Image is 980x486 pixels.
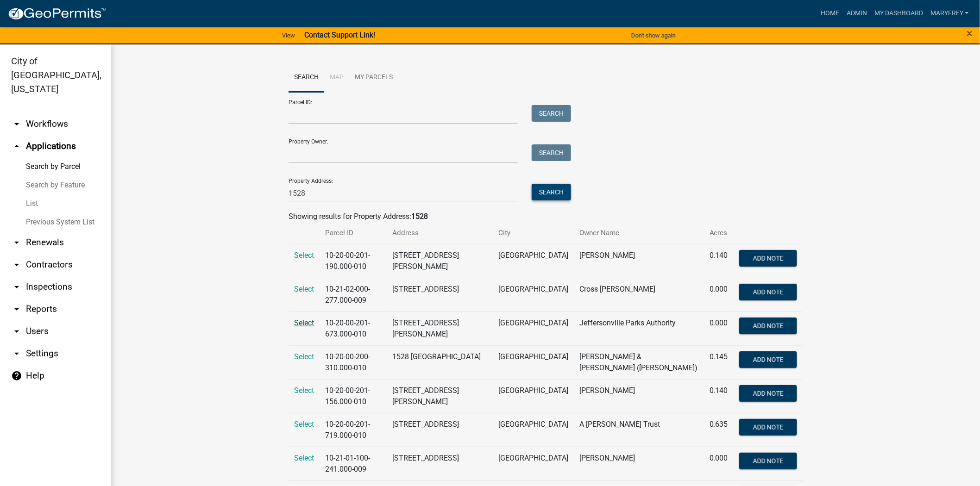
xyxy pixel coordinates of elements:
td: [PERSON_NAME] [574,244,704,278]
span: Add Note [753,355,783,363]
span: Add Note [753,288,783,295]
td: [PERSON_NAME] [574,379,704,413]
td: 10-20-00-201-719.000-010 [320,413,387,447]
td: [GEOGRAPHIC_DATA] [493,447,574,480]
button: Close [967,28,973,39]
i: arrow_drop_down [11,259,22,270]
button: Add Note [739,453,797,469]
span: Add Note [753,423,783,430]
td: 10-20-00-201-156.000-010 [320,379,387,413]
td: 0.000 [704,278,734,312]
td: 10-21-01-100-241.000-009 [320,447,387,480]
td: [STREET_ADDRESS][PERSON_NAME] [387,379,493,413]
a: Admin [843,5,871,22]
i: arrow_drop_down [11,237,22,248]
td: A [PERSON_NAME] Trust [574,413,704,447]
button: Add Note [739,284,797,300]
td: [GEOGRAPHIC_DATA] [493,413,574,447]
span: Add Note [753,322,783,329]
button: Search [532,144,571,161]
button: Search [532,184,571,200]
span: Add Note [753,254,783,262]
span: Add Note [753,457,783,464]
td: 1528 [GEOGRAPHIC_DATA] [387,345,493,379]
a: Select [294,386,314,395]
i: arrow_drop_down [11,304,22,315]
td: 0.140 [704,379,734,413]
td: [STREET_ADDRESS] [387,278,493,312]
td: 10-20-00-200-310.000-010 [320,345,387,379]
i: arrow_drop_up [11,141,22,152]
strong: 1528 [411,212,428,221]
span: Add Note [753,389,783,397]
th: Owner Name [574,222,704,244]
span: × [967,27,973,40]
td: 0.140 [704,244,734,278]
td: Cross [PERSON_NAME] [574,278,704,312]
i: arrow_drop_down [11,348,22,359]
td: [GEOGRAPHIC_DATA] [493,312,574,345]
a: View [278,28,299,43]
button: Search [532,105,571,122]
a: Select [294,318,314,327]
td: [PERSON_NAME] & [PERSON_NAME] ([PERSON_NAME]) [574,345,704,379]
a: Select [294,454,314,462]
td: [GEOGRAPHIC_DATA] [493,379,574,413]
button: Add Note [739,250,797,267]
button: Add Note [739,419,797,436]
td: 0.635 [704,413,734,447]
td: [STREET_ADDRESS][PERSON_NAME] [387,244,493,278]
td: [PERSON_NAME] [574,447,704,480]
button: Add Note [739,318,797,334]
i: arrow_drop_down [11,118,22,130]
a: My Dashboard [871,5,927,22]
a: My Parcels [349,63,398,93]
td: 0.000 [704,312,734,345]
button: Add Note [739,385,797,402]
td: Jeffersonville Parks Authority [574,312,704,345]
td: [GEOGRAPHIC_DATA] [493,278,574,312]
th: Acres [704,222,734,244]
i: arrow_drop_down [11,326,22,337]
i: arrow_drop_down [11,281,22,293]
a: Search [289,63,324,93]
td: [STREET_ADDRESS][PERSON_NAME] [387,312,493,345]
button: Add Note [739,351,797,368]
th: City [493,222,574,244]
strong: Contact Support Link! [304,31,375,39]
a: MaryFrey [927,5,973,22]
a: Select [294,285,314,293]
a: Select [294,251,314,260]
td: 10-20-00-201-673.000-010 [320,312,387,345]
a: Select [294,420,314,429]
td: 0.145 [704,345,734,379]
i: help [11,370,22,381]
td: [GEOGRAPHIC_DATA] [493,244,574,278]
td: [STREET_ADDRESS] [387,413,493,447]
td: 0.000 [704,447,734,480]
td: 10-20-00-201-190.000-010 [320,244,387,278]
div: Showing results for Property Address: [289,211,803,222]
button: Don't show again [628,28,679,43]
td: [GEOGRAPHIC_DATA] [493,345,574,379]
th: Parcel ID [320,222,387,244]
td: [STREET_ADDRESS] [387,447,493,480]
th: Address [387,222,493,244]
a: Home [817,5,843,22]
a: Select [294,352,314,361]
td: 10-21-02-000-277.000-009 [320,278,387,312]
